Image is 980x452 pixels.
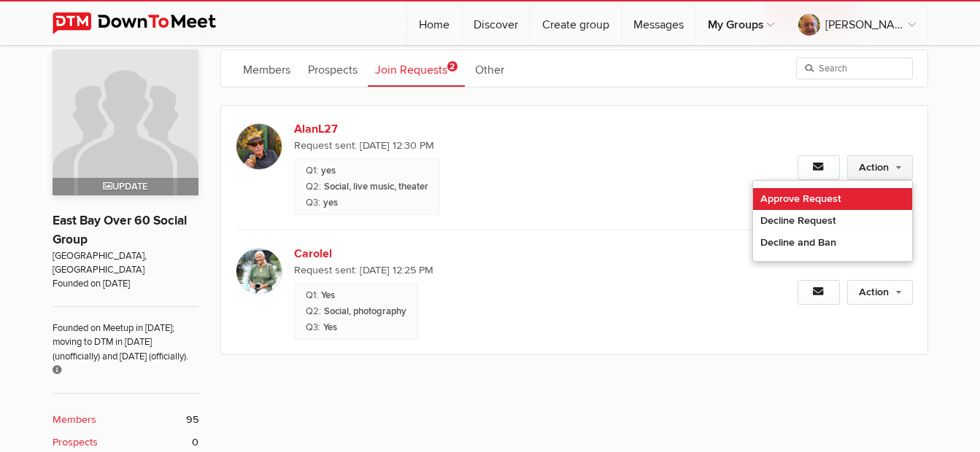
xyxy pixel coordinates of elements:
span: Social, live music, theater [324,181,428,192]
span: 2 [447,61,458,71]
a: Discover [462,1,530,45]
a: Update [53,50,198,195]
a: Action [847,280,913,305]
span: Are you able/willing to host any events at home or another accessible location? [306,322,320,333]
a: Other [468,50,512,87]
a: AlanL27 [294,120,544,138]
img: DownToMeet [53,12,239,34]
span: Do you agree to release - without limitations - the group and its Organizers from any liability w... [306,289,318,301]
a: East Bay Over 60 Social Group [53,213,187,247]
input: Search [796,58,913,79]
span: Update [103,181,147,192]
a: [PERSON_NAME] [787,1,927,45]
span: Are you able/willing to host any events at home or another accessible location? [306,197,320,209]
span: yes [321,165,336,176]
span: 0 [192,435,198,451]
a: Prospects [301,50,365,87]
a: Home [407,1,461,45]
a: My Groups [696,1,786,45]
span: Request sent: [DATE] 12:25 PM [294,262,710,278]
a: Members 95 [53,412,198,428]
span: [GEOGRAPHIC_DATA], [GEOGRAPHIC_DATA] [53,249,198,278]
span: Request sent: [DATE] 12:30 PM [294,138,710,154]
span: What types of activities or events are you most interested in attending? [306,181,321,192]
span: Social, photography [324,305,406,317]
img: East Bay Over 60 Social Group [53,50,198,195]
img: AlanL27 [236,123,282,170]
span: Founded on [DATE] [53,277,198,291]
a: Prospects 0 [53,435,198,451]
span: Do you agree to release - without limitations - the group and its Organizers from any liability w... [306,165,318,176]
a: Decline Request [753,210,912,232]
img: Carolel [236,248,282,295]
span: Yes [321,289,335,301]
span: Yes [323,322,337,333]
a: Messages [622,1,695,45]
a: Create group [530,1,621,45]
a: Action [847,155,913,180]
span: Founded on Meetup in [DATE]; moving to DTM in [DATE] (unofficially) and [DATE] (officially). [53,306,198,378]
span: What types of activities or events are you most interested in attending? [306,305,321,317]
a: Members [236,50,298,87]
a: Carolel [294,245,544,262]
b: Prospects [53,435,98,451]
span: 95 [186,412,198,428]
a: Approve Request [753,188,912,210]
a: Join Requests2 [368,50,465,87]
b: Members [53,412,96,428]
a: Decline and Ban [753,232,912,254]
span: yes [323,197,338,209]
